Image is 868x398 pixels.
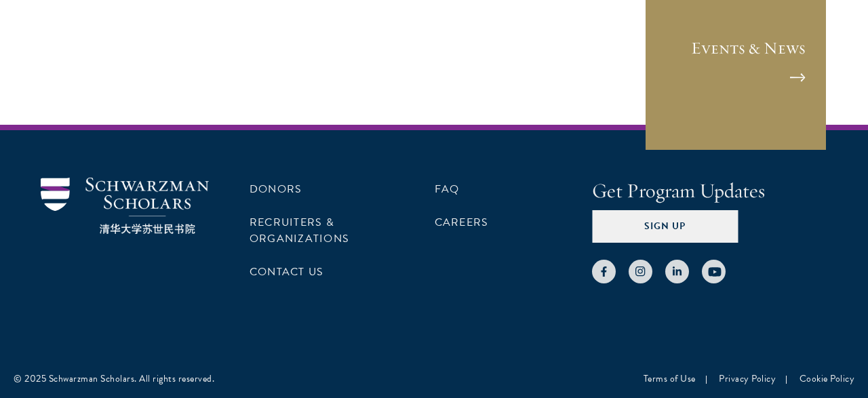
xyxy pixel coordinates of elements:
[250,181,302,197] a: Donors
[435,181,460,197] a: FAQ
[14,372,214,386] div: © 2025 Schwarzman Scholars. All rights reserved.
[644,372,696,386] a: Terms of Use
[250,214,349,247] a: Recruiters & Organizations
[250,264,323,280] a: Contact Us
[592,178,827,205] h4: Get Program Updates
[435,214,489,231] a: Careers
[719,372,776,386] a: Privacy Policy
[800,372,855,386] a: Cookie Policy
[41,178,209,234] img: Schwarzman Scholars
[592,210,738,243] button: Sign Up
